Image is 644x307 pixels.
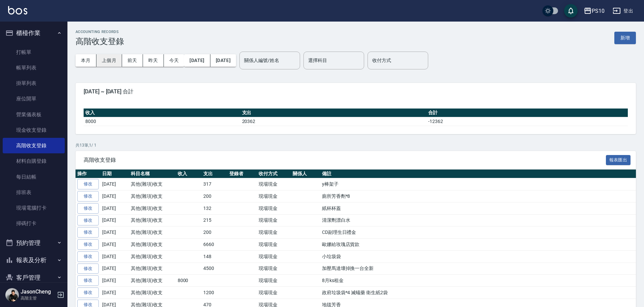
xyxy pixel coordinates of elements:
[320,202,636,214] td: 紙杯杯蓋
[320,226,636,239] td: CD副理生日禮金
[3,60,65,75] a: 帳單列表
[129,214,176,226] td: 其他(雜項)收支
[202,226,228,239] td: 200
[143,54,164,67] button: 昨天
[3,75,65,91] a: 掛單列表
[100,214,129,226] td: [DATE]
[257,239,291,251] td: 現場現金
[614,34,636,41] a: 新增
[3,169,65,185] a: 每日結帳
[77,264,99,274] a: 修改
[100,202,129,214] td: [DATE]
[77,251,99,262] a: 修改
[320,239,636,251] td: 歐娜給玫瑰店貨款
[320,250,636,263] td: 小垃圾袋
[592,7,605,15] div: PS10
[606,155,631,165] button: 報表匯出
[320,178,636,190] td: y棒架子
[76,142,636,148] p: 共 13 筆, 1 / 1
[129,263,176,275] td: 其他(雜項)收支
[77,203,99,214] a: 修改
[3,200,65,216] a: 現場電腦打卡
[77,179,99,189] a: 修改
[3,24,65,42] button: 櫃檯作業
[320,190,636,203] td: 廁所芳香劑*8
[202,202,228,214] td: 132
[76,54,96,67] button: 本月
[202,263,228,275] td: 4500
[610,5,636,17] button: 登出
[129,239,176,251] td: 其他(雜項)收支
[76,37,124,46] h3: 高階收支登錄
[100,190,129,203] td: [DATE]
[3,138,65,153] a: 高階收支登錄
[100,239,129,251] td: [DATE]
[76,170,100,178] th: 操作
[77,287,99,298] a: 修改
[77,191,99,202] a: 修改
[84,117,240,126] td: 8000
[77,275,99,286] a: 修改
[257,250,291,263] td: 現場現金
[257,287,291,299] td: 現場現金
[202,190,228,203] td: 200
[240,109,427,117] th: 支出
[202,287,228,299] td: 1200
[320,263,636,275] td: 加壓馬達壞掉換一台全新
[427,109,628,117] th: 合計
[84,88,628,95] span: [DATE] ~ [DATE] 合計
[320,170,636,178] th: 備註
[184,54,210,67] button: [DATE]
[100,287,129,299] td: [DATE]
[564,4,578,18] button: save
[320,275,636,287] td: 8月ks租金
[100,263,129,275] td: [DATE]
[5,288,19,302] img: Person
[320,287,636,299] td: 政府垃圾袋*4 滅蟻藥 衛生紙2袋
[3,216,65,231] a: 掃碼打卡
[129,275,176,287] td: 其他(雜項)收支
[21,295,55,301] p: 高階主管
[257,202,291,214] td: 現場現金
[122,54,143,67] button: 前天
[257,170,291,178] th: 收付方式
[129,170,176,178] th: 科目名稱
[3,122,65,138] a: 現金收支登錄
[8,6,27,14] img: Logo
[3,185,65,200] a: 排班表
[228,170,257,178] th: 登錄者
[257,190,291,203] td: 現場現金
[291,170,320,178] th: 關係人
[614,32,636,44] button: 新增
[202,250,228,263] td: 148
[77,227,99,238] a: 修改
[202,239,228,251] td: 6660
[257,275,291,287] td: 現場現金
[202,178,228,190] td: 317
[84,157,606,163] span: 高階收支登錄
[21,288,55,295] h5: JasonCheng
[100,275,129,287] td: [DATE]
[427,117,628,126] td: -12362
[84,109,240,117] th: 收入
[129,226,176,239] td: 其他(雜項)收支
[3,153,65,169] a: 材料自購登錄
[606,156,631,163] a: 報表匯出
[210,54,236,67] button: [DATE]
[3,269,65,286] button: 客戶管理
[176,170,202,178] th: 收入
[77,215,99,226] a: 修改
[3,44,65,60] a: 打帳單
[129,202,176,214] td: 其他(雜項)收支
[202,214,228,226] td: 215
[257,178,291,190] td: 現場現金
[257,214,291,226] td: 現場現金
[76,30,124,34] h2: ACCOUNTING RECORDS
[129,287,176,299] td: 其他(雜項)收支
[581,4,607,18] button: PS10
[3,91,65,106] a: 座位開單
[240,117,427,126] td: 20362
[77,239,99,250] a: 修改
[100,250,129,263] td: [DATE]
[129,190,176,203] td: 其他(雜項)收支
